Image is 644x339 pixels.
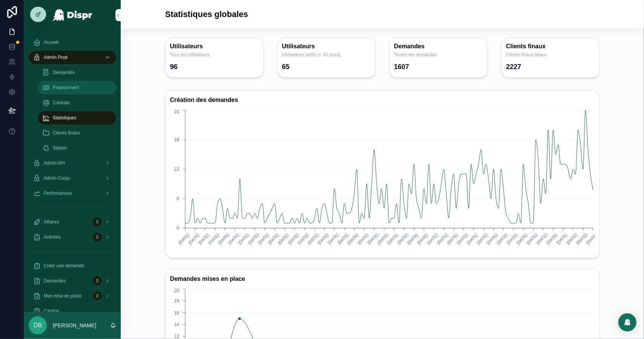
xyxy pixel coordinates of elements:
[317,233,329,245] text: [DATE]
[170,61,178,73] div: 96
[546,233,558,245] text: [DATE]
[44,278,66,284] span: Demandes
[165,9,248,20] h1: Statistiques globales
[44,160,65,166] span: Admin API
[29,215,116,229] a: Affaires0
[177,196,179,201] tspan: 6
[38,126,116,140] a: Clients finaux
[566,233,578,245] text: [DATE]
[44,190,72,196] span: Performances
[53,85,79,91] span: Financement
[177,226,179,231] tspan: 0
[44,234,61,240] span: Activités
[174,166,179,172] tspan: 12
[174,322,179,327] tspan: 14
[516,233,528,245] text: [DATE]
[297,233,309,245] text: [DATE]
[170,95,595,105] h3: Création des demandes
[188,233,200,245] text: [DATE]
[506,233,518,245] text: [DATE]
[394,61,409,73] div: 1607
[38,96,116,109] a: Contrats
[327,233,339,245] text: [DATE]
[618,313,636,331] div: Open Intercom Messenger
[307,233,319,245] text: [DATE]
[29,230,116,244] a: Activités0
[174,299,179,304] tspan: 18
[282,61,290,73] div: 65
[506,61,521,73] div: 2227
[282,43,371,50] h3: Utilisateurs
[337,233,349,245] text: [DATE]
[177,233,190,245] text: [DATE]
[585,233,598,245] text: [DATE]
[346,233,359,245] text: [DATE]
[267,233,280,245] text: [DATE]
[247,233,260,245] text: [DATE]
[282,52,371,58] span: Utilisateurs actifs (< 30 jours)
[53,130,80,136] span: Clients finaux
[237,233,249,245] text: [DATE]
[38,111,116,125] a: Statistiques
[44,54,68,60] span: Admin Prod
[174,137,179,142] tspan: 18
[38,66,116,79] a: Demandes
[29,156,116,170] a: Admin API
[29,35,116,49] a: Accueil
[575,233,588,245] text: [DATE]
[53,322,96,329] p: [PERSON_NAME]
[170,43,259,50] h3: Utilisateurs
[93,276,102,285] div: 0
[44,293,81,299] span: Mes mise en place
[44,175,70,181] span: Admin Corpo
[93,217,102,227] div: 0
[38,141,116,155] a: Statuts
[476,233,488,245] text: [DATE]
[29,186,116,200] a: Performances
[486,233,498,245] text: [DATE]
[506,52,595,58] span: Clients finaux totaux
[277,233,289,245] text: [DATE]
[29,171,116,185] a: Admin Corpo
[174,109,179,114] tspan: 24
[170,52,259,58] span: Tous les utilisateurs
[466,233,478,245] text: [DATE]
[227,233,240,245] text: [DATE]
[287,233,299,245] text: [DATE]
[29,274,116,288] a: Demandes0
[53,69,75,76] span: Demandes
[174,310,179,316] tspan: 16
[436,233,449,245] text: [DATE]
[396,233,409,245] text: [DATE]
[496,233,508,245] text: [DATE]
[406,233,419,245] text: [DATE]
[24,30,121,312] div: scrollable content
[394,52,483,58] span: Toutes les demandes
[366,233,379,245] text: [DATE]
[174,334,179,339] tspan: 12
[34,321,42,330] span: DB
[44,39,58,45] span: Accueil
[170,108,595,253] div: chart
[535,233,548,245] text: [DATE]
[446,233,458,245] text: [DATE]
[53,145,67,151] span: Statuts
[38,81,116,94] a: Financement
[506,43,595,50] h3: Clients finaux
[174,288,179,293] tspan: 20
[416,233,429,245] text: [DATE]
[207,233,220,245] text: [DATE]
[44,219,59,225] span: Affaires
[29,51,116,64] a: Admin Prod
[29,259,116,273] a: Créer une demande
[386,233,399,245] text: [DATE]
[377,233,389,245] text: [DATE]
[29,304,116,318] a: Captive
[93,291,102,300] div: 0
[53,115,76,121] span: Statistiques
[44,263,84,269] span: Créer une demande
[170,274,595,284] h3: Demandes mises en place
[555,233,568,245] text: [DATE]
[257,233,269,245] text: [DATE]
[456,233,469,245] text: [DATE]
